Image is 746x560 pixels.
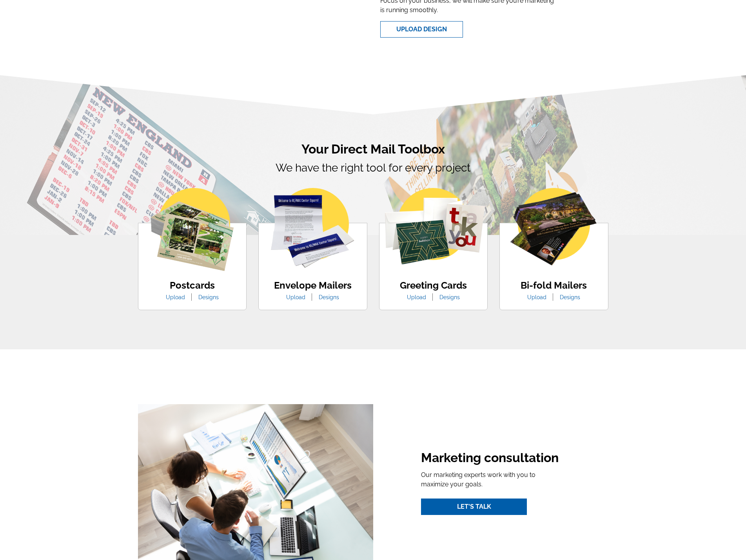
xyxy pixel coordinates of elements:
[138,160,608,198] p: We have the right tool for every project
[381,188,485,265] img: greeting-cards.png
[421,450,560,467] h2: Marketing consultation
[521,280,587,291] h4: Bi-fold Mailers
[521,294,552,300] a: Upload
[138,142,608,157] h2: Your Direct Mail Toolbox
[192,294,225,300] a: Designs
[274,280,352,291] h4: Envelope Mailers
[271,188,354,268] img: envelope-mailer.png
[554,294,586,300] a: Designs
[509,188,598,267] img: bio-fold-mailer.png
[313,294,345,300] a: Designs
[434,294,466,300] a: Designs
[380,21,463,38] a: Upload Design
[421,470,560,489] p: Our marketing experts work with you to maximize your goals.
[400,280,467,291] h4: Greeting Cards
[151,188,234,271] img: postcards.png
[589,378,746,560] iframe: LiveChat chat widget
[401,294,432,300] a: Upload
[160,294,191,300] a: Upload
[421,499,527,515] a: Let's Talk
[160,280,225,291] h4: Postcards
[280,294,311,300] a: Upload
